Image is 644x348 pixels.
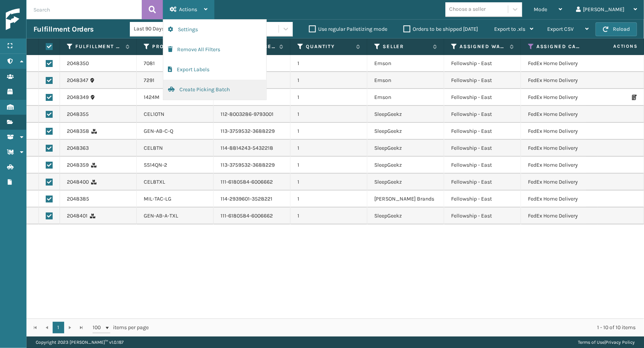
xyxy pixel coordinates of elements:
[444,55,521,72] td: Fellowship - East
[367,106,444,123] td: SleepGeekz
[367,89,444,106] td: Emson
[494,26,525,32] span: Export to .xls
[67,178,89,186] a: 2048400
[589,40,642,53] span: Actions
[444,174,521,191] td: Fellowship - East
[578,336,635,348] div: |
[93,322,149,333] span: items per page
[67,195,89,203] a: 2048385
[367,191,444,207] td: [PERSON_NAME] Brands
[290,55,367,72] td: 1
[144,179,165,185] a: CEL8TXL
[521,106,598,123] td: FedEx Home Delivery
[367,157,444,174] td: SleepGeekz
[367,55,444,72] td: Emson
[521,123,598,140] td: FedEx Home Delivery
[144,162,167,168] a: SS14QN-2
[163,80,266,100] button: Create Picking Batch
[144,196,171,202] a: MIL-TAC-LG
[144,128,173,134] a: GEN-AB-C-Q
[632,95,637,100] i: Print Packing Slip
[444,157,521,174] td: Fellowship - East
[152,43,199,50] label: Product SKU
[367,207,444,224] td: SleepGeekz
[290,123,367,140] td: 1
[449,5,486,13] div: Choose a seller
[521,140,598,157] td: FedEx Home Delivery
[383,43,429,50] label: Seller
[67,144,89,152] a: 2048363
[290,106,367,123] td: 1
[6,8,75,30] img: logo
[367,123,444,140] td: SleepGeekz
[214,140,290,157] td: 114-8814243-5432218
[159,324,636,331] div: 1 - 10 of 10 items
[444,89,521,106] td: Fellowship - East
[214,157,290,174] td: 113-3759532-3688229
[290,207,367,224] td: 1
[521,191,598,207] td: FedEx Home Delivery
[214,174,290,191] td: 111-6180584-6006662
[460,43,506,50] label: Assigned Warehouse
[67,94,89,101] a: 2048349
[33,25,93,34] h3: Fulfillment Orders
[596,22,637,36] button: Reload
[521,207,598,224] td: FedEx Home Delivery
[144,94,159,100] a: 1424M
[179,6,197,13] span: Actions
[444,140,521,157] td: Fellowship - East
[214,123,290,140] td: 113-3759532-3688229
[163,60,266,80] button: Export Labels
[214,106,290,123] td: 112-8003286-9793001
[67,77,88,84] a: 2048347
[67,110,89,118] a: 2048355
[521,72,598,89] td: FedEx Home Delivery
[290,140,367,157] td: 1
[578,340,604,345] a: Terms of Use
[290,157,367,174] td: 1
[144,60,155,67] a: 7081
[67,60,89,67] a: 2048350
[290,191,367,207] td: 1
[403,26,478,32] label: Orders to be shipped [DATE]
[144,77,154,84] a: 7291
[144,145,163,151] a: CEL8TN
[444,191,521,207] td: Fellowship - East
[444,106,521,123] td: Fellowship - East
[67,127,89,135] a: 2048358
[53,322,64,333] a: 1
[290,89,367,106] td: 1
[163,20,266,40] button: Settings
[309,26,387,32] label: Use regular Palletizing mode
[214,207,290,224] td: 111-6180584-6006662
[75,43,122,50] label: Fulfillment Order Id
[547,26,574,32] span: Export CSV
[534,6,547,13] span: Mode
[367,72,444,89] td: Emson
[67,161,89,169] a: 2048359
[290,174,367,191] td: 1
[367,140,444,157] td: SleepGeekz
[290,72,367,89] td: 1
[93,324,104,331] span: 100
[367,174,444,191] td: SleepGeekz
[36,336,124,348] p: Copyright 2023 [PERSON_NAME]™ v 1.0.187
[521,55,598,72] td: FedEx Home Delivery
[67,212,88,220] a: 2048401
[306,43,352,50] label: Quantity
[521,174,598,191] td: FedEx Home Delivery
[144,212,178,219] a: GEN-AB-A-TXL
[163,40,266,60] button: Remove All Filters
[521,157,598,174] td: FedEx Home Delivery
[444,123,521,140] td: Fellowship - East
[214,191,290,207] td: 114-2939601-3528221
[536,43,583,50] label: Assigned Carrier Service
[444,207,521,224] td: Fellowship - East
[606,340,635,345] a: Privacy Policy
[144,111,164,117] a: CEL10TN
[134,25,193,33] div: Last 90 Days
[444,72,521,89] td: Fellowship - East
[521,89,598,106] td: FedEx Home Delivery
